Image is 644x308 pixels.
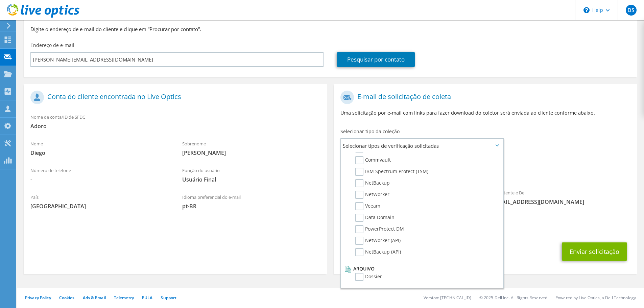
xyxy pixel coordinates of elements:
[114,295,134,301] a: Telemetry
[30,176,169,183] span: -
[175,137,327,160] div: Sobrenome
[59,295,75,301] a: Cookies
[30,122,320,130] span: Adoro
[24,137,175,160] div: Nome
[583,7,590,13] svg: \n
[83,295,106,301] a: Ads & Email
[334,186,485,209] div: Para
[24,190,175,213] div: País
[355,214,395,222] label: Data Domain
[562,242,627,261] button: Enviar solicitação
[24,163,175,187] div: Número de telefone
[340,91,627,104] h1: E-mail de solicitação de coleta
[626,5,637,16] span: DS
[30,42,74,49] label: Endereço de e-mail
[334,212,637,236] div: CC e Responder para
[30,149,169,157] span: Diego
[355,202,380,210] label: Veeam
[555,295,636,301] li: Powered by Live Optics, a Dell Technology
[334,155,637,182] div: Coleções solicitadas
[340,109,630,117] p: Uma solicitação por e-mail com links para fazer download do coletor será enviada ao cliente confo...
[25,295,51,301] a: Privacy Policy
[355,225,404,233] label: PowerProtect DM
[355,168,428,176] label: IBM Spectrum Protect (TSM)
[30,91,317,104] h1: Conta do cliente encontrada no Live Optics
[30,25,630,33] h3: Digite o endereço de e-mail do cliente e clique em “Procurar por contato”.
[340,128,400,135] label: Selecionar tipo da coleção
[492,198,630,206] span: [EMAIL_ADDRESS][DOMAIN_NAME]
[355,248,401,256] label: NetBackup (API)
[24,110,327,133] div: Nome de conta/ID de SFDC
[355,179,390,187] label: NetBackup
[30,203,169,210] span: [GEOGRAPHIC_DATA]
[161,295,176,301] a: Support
[341,139,503,152] span: Selecionar tipos de verificação solicitadas
[355,237,401,245] label: NetWorker (API)
[355,273,382,281] label: Dossier
[355,156,391,164] label: Commvault
[343,265,500,273] li: Arquivo
[182,176,320,183] span: Usuário Final
[175,190,327,213] div: Idioma preferencial do e-mail
[175,163,327,187] div: Função do usuário
[182,203,320,210] span: pt-BR
[337,52,415,67] a: Pesquisar por contato
[479,295,547,301] li: © 2025 Dell Inc. All Rights Reserved
[355,191,389,199] label: NetWorker
[182,149,320,157] span: [PERSON_NAME]
[142,295,152,301] a: EULA
[485,186,637,209] div: Remetente e De
[424,295,471,301] li: Version: [TECHNICAL_ID]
